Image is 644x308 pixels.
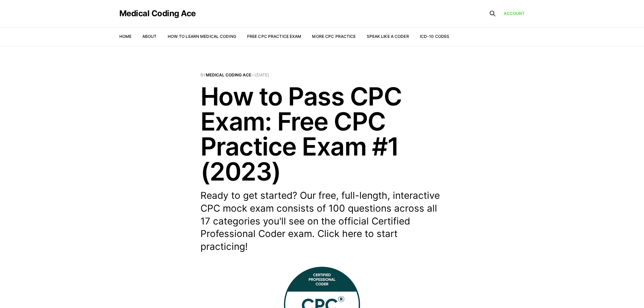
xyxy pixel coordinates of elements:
[206,72,251,77] a: Medical Coding Ace
[142,34,157,39] a: About
[168,34,236,39] a: How to Learn Medical Coding
[609,275,644,308] iframe: portal-trigger
[312,34,356,39] a: More CPC Practice
[367,34,409,39] a: Speak Like a Coder
[504,10,525,17] a: Account
[200,189,444,253] p: Ready to get started? Our free, full-length, interactive CPC mock exam consists of 100 questions ...
[119,34,132,39] a: Home
[119,9,196,18] a: Medical Coding Ace
[200,73,444,77] span: By —
[255,72,269,77] time: [DATE]
[200,84,444,184] h1: How to Pass CPC Exam: Free CPC Practice Exam #1 (2023)
[247,34,302,39] a: Free CPC Practice Exam
[420,34,449,39] a: ICD-10 Codes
